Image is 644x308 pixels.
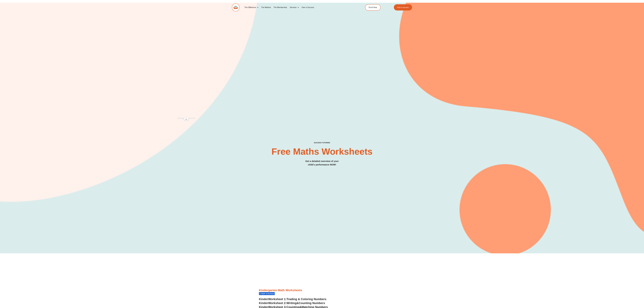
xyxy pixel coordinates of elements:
[397,7,409,8] span: Find a Success
[259,297,326,301] a: KinderWorksheet 1:Trading & Coloring Numbers
[261,293,275,295] span: Math worksheets
[259,301,325,305] a: KinderWorksheet 2:Writing&Counting Numbers
[299,301,325,305] span: Counting Numbers
[259,301,268,305] span: Kinder
[288,5,300,10] a: Services
[268,301,287,305] span: Worksheet 2:
[268,297,287,301] span: Worksheet 1:
[365,4,381,11] a: Enrol Now
[259,292,275,295] div: Math worksheets
[243,5,355,10] nav: Menu
[177,50,195,118] iframe: Advertisement
[287,301,297,305] span: Writing
[232,159,412,166] h3: Get a detailed overview of your child's performance NOW!
[369,7,377,8] span: Enrol Now
[394,4,412,10] a: Find a Success
[300,5,315,10] a: Own a Success
[259,288,385,292] h3: Kindergarten Math Worksheets
[232,147,412,156] h2: Free Maths Worksheets​
[259,297,268,301] span: Kinder
[259,257,385,288] iframe: Advertisement
[287,297,326,301] span: Trading & Coloring Numbers
[260,5,272,10] a: The Method
[243,5,260,10] a: The Difference
[232,142,412,144] h4: SUCCESS TUTORING​
[272,5,288,10] a: The Membership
